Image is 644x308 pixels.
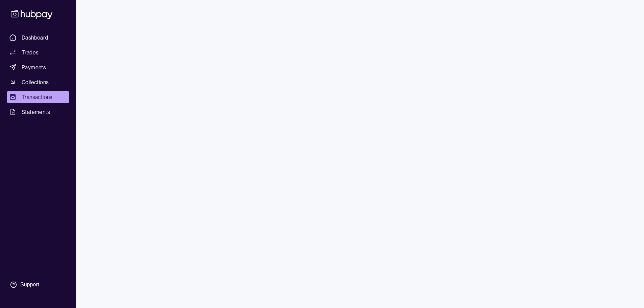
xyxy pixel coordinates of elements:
a: Trades [7,46,69,58]
a: Collections [7,76,69,88]
a: Payments [7,61,69,73]
span: Transactions [22,93,53,101]
a: Statements [7,106,69,118]
a: Dashboard [7,31,69,44]
div: Support [20,281,39,288]
a: Transactions [7,91,69,103]
span: Collections [22,78,49,86]
span: Statements [22,108,50,116]
span: Trades [22,48,39,56]
span: Dashboard [22,33,48,42]
a: Support [7,278,69,292]
span: Payments [22,63,46,71]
